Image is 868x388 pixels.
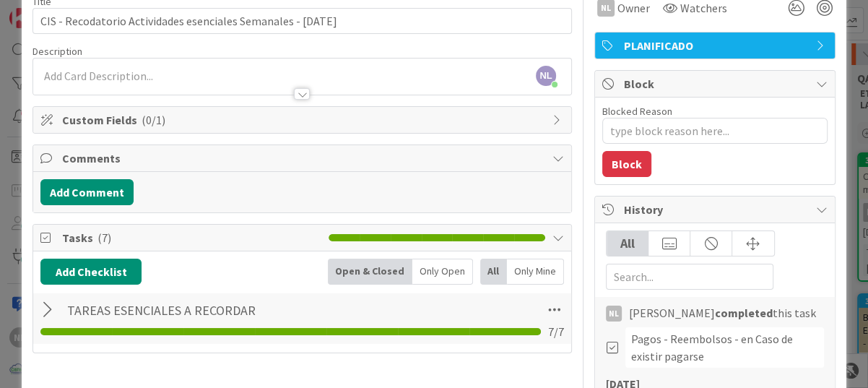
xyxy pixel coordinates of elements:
[624,37,809,54] span: PLANIFICADO
[507,259,564,285] div: Only Mine
[32,45,82,58] span: Description
[40,259,142,285] button: Add Checklist
[602,151,651,177] button: Block
[606,306,622,322] div: NL
[548,323,564,340] span: 7 / 7
[328,259,412,285] div: Open & Closed
[62,111,545,129] span: Custom Fields
[40,179,134,205] button: Add Comment
[97,230,111,245] span: ( 7 )
[62,150,545,167] span: Comments
[602,105,672,118] label: Blocked Reason
[624,75,809,92] span: Block
[606,264,773,290] input: Search...
[62,297,386,323] input: Add Checklist...
[142,113,165,127] span: ( 0/1 )
[412,259,473,285] div: Only Open
[536,66,556,86] span: NL
[480,259,507,285] div: All
[607,231,648,256] div: All
[625,327,824,368] div: Pagos - Reembolsos - en Caso de existir pagarse
[62,229,321,246] span: Tasks
[624,201,809,218] span: History
[32,8,572,34] input: type card name here...
[715,306,773,320] b: completed
[629,304,816,322] span: [PERSON_NAME] this task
